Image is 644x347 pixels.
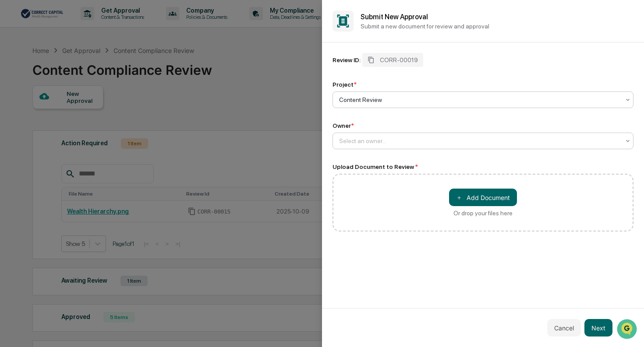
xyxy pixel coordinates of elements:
span: Pylon [87,148,106,155]
img: 1746055101610-c473b297-6a78-478c-a979-82029cc54cd1 [9,67,25,83]
button: Start new chat [149,70,159,80]
div: Review ID: [333,56,361,63]
button: Or drop your files here [449,189,517,206]
span: Attestations [72,110,109,119]
a: 🗄️Attestations [60,107,112,123]
a: 🖐️Preclearance [5,107,60,123]
div: Upload Document to Review [333,163,633,170]
p: How can we help? [9,18,159,32]
span: ＋ [456,193,462,202]
img: f2157a4c-a0d3-4daa-907e-bb6f0de503a5-1751232295721 [1,3,21,19]
div: 🗄️ [64,111,71,118]
a: Powered byPylon [62,148,106,155]
a: 🔎Data Lookup [5,123,59,139]
p: Submit a new document for review and approval [361,23,633,30]
div: Project [333,81,357,88]
span: CORR-00019 [380,56,418,63]
button: Open customer support [1,1,21,21]
div: Start new chat [30,67,144,76]
div: Owner [333,122,354,129]
span: Data Lookup [18,127,55,136]
div: Or drop your files here [453,210,513,217]
h2: Submit New Approval [361,13,633,21]
span: Preclearance [18,110,57,119]
div: We're available if you need us! [30,76,111,83]
div: 🔎 [9,128,16,135]
div: 🖐️ [9,111,16,118]
button: Next [584,319,612,336]
button: Cancel [547,319,581,336]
